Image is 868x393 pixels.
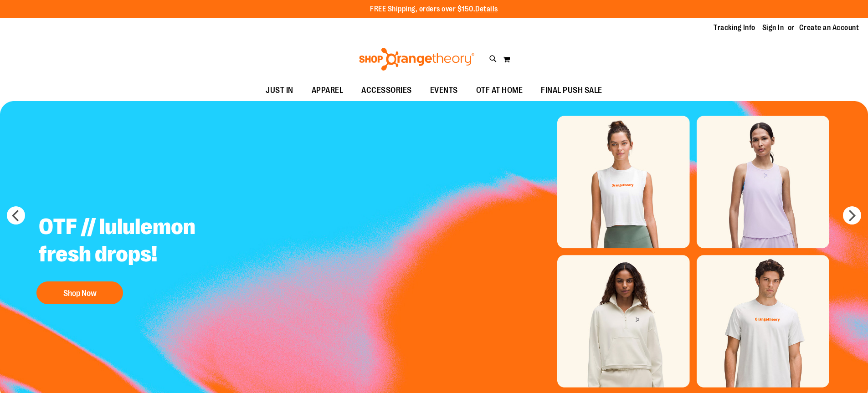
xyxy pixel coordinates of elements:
span: FINAL PUSH SALE [541,80,602,101]
button: Shop Now [36,281,123,304]
a: Tracking Info [714,23,755,33]
span: EVENTS [430,80,458,101]
p: FREE Shipping, orders over $150. [370,4,498,15]
span: OTF AT HOME [476,80,523,101]
span: ACCESSORIES [361,80,412,101]
span: JUST IN [266,80,293,101]
a: OTF // lululemon fresh drops! Shop Now [32,206,258,309]
a: Details [475,5,498,13]
img: Shop Orangetheory [358,48,476,71]
button: next [843,206,861,225]
button: prev [7,206,25,225]
span: APPAREL [312,80,344,101]
a: Create an Account [799,23,859,33]
h2: OTF // lululemon fresh drops! [32,206,258,277]
a: Sign In [762,23,784,33]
